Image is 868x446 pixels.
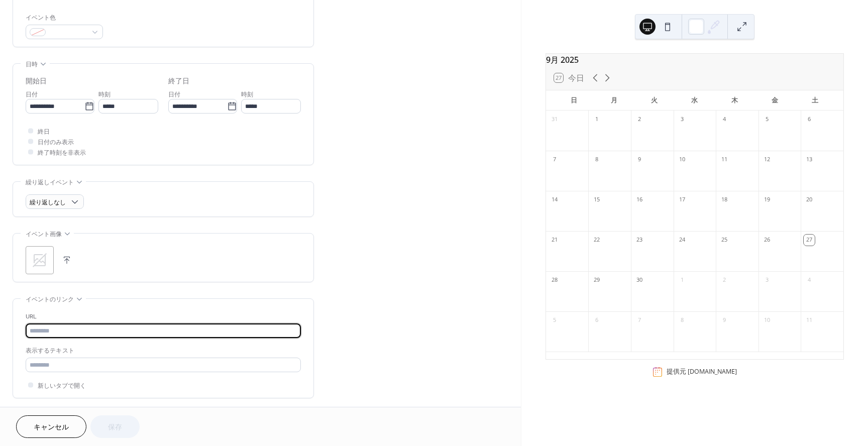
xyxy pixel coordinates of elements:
div: 1 [677,275,688,286]
div: 19 [762,194,773,205]
div: ; [26,246,54,274]
div: 月 [594,90,634,110]
div: 土 [795,90,835,110]
div: 12 [762,154,773,165]
span: 時刻 [241,89,253,100]
div: 6 [591,315,602,326]
div: 提供元 [667,367,737,376]
div: 火 [634,90,675,110]
div: 2 [719,275,730,286]
div: 30 [634,275,645,286]
div: 9 [634,154,645,165]
span: 終了時刻を非表示 [38,148,86,158]
div: 7 [549,154,560,165]
div: 14 [549,194,560,205]
span: 繰り返しイベント [26,177,74,188]
div: 11 [804,315,815,326]
div: 7 [634,315,645,326]
div: イベント色 [26,13,101,23]
span: イベントのリンク [26,294,74,305]
span: 終日 [38,127,50,137]
div: 4 [804,275,815,286]
div: 24 [677,235,688,246]
div: 22 [591,235,602,246]
div: 29 [591,275,602,286]
div: 2 [634,114,645,125]
div: 5 [762,114,773,125]
div: 20 [804,194,815,205]
span: 日付 [26,89,38,100]
div: 9月 2025 [546,54,843,66]
span: 日付 [168,89,180,100]
a: [DOMAIN_NAME] [688,367,737,376]
div: 8 [591,154,602,165]
div: 8 [677,315,688,326]
div: 15 [591,194,602,205]
span: 繰り返しなし [30,197,66,208]
span: 新しいタブで開く [38,381,86,391]
div: 日 [554,90,594,110]
div: URL [26,311,299,322]
span: 日時 [26,59,38,70]
div: 1 [591,114,602,125]
div: 13 [804,154,815,165]
div: 5 [549,315,560,326]
div: 10 [677,154,688,165]
div: 25 [719,235,730,246]
span: 日付のみ表示 [38,137,74,148]
div: 16 [634,194,645,205]
div: 21 [549,235,560,246]
div: 9 [719,315,730,326]
div: 27 [804,235,815,246]
div: 3 [762,275,773,286]
div: 17 [677,194,688,205]
div: 31 [549,114,560,125]
div: 4 [719,114,730,125]
div: 23 [634,235,645,246]
div: 28 [549,275,560,286]
div: 金 [755,90,795,110]
span: 時刻 [98,89,111,100]
div: 18 [719,194,730,205]
span: イベント画像 [26,229,62,240]
div: 開始日 [26,76,47,87]
div: 26 [762,235,773,246]
div: 表示するテキスト [26,346,299,356]
div: 11 [719,154,730,165]
div: 木 [715,90,755,110]
button: キャンセル [16,415,86,438]
div: 終了日 [168,76,189,87]
div: 6 [804,114,815,125]
span: キャンセル [34,422,69,433]
div: 10 [762,315,773,326]
div: 水 [675,90,715,110]
div: 3 [677,114,688,125]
